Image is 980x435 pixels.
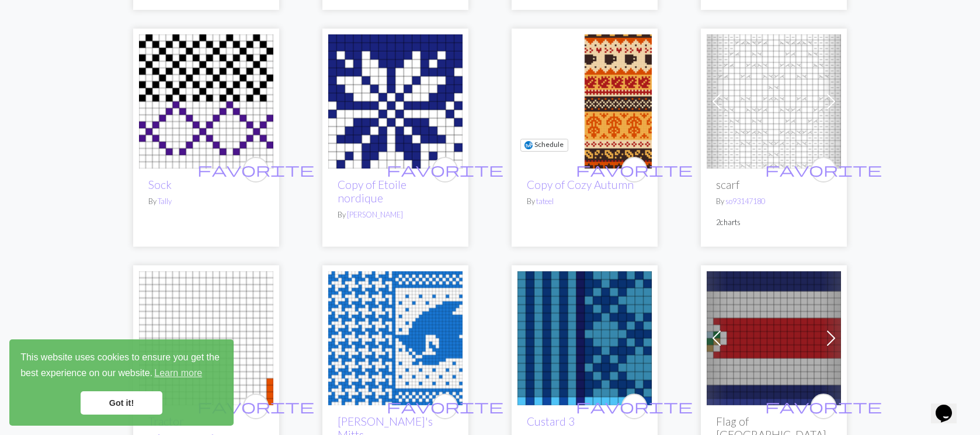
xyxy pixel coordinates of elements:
[707,271,841,405] img: Flag of Costa Rica
[707,331,841,342] a: Flag of Costa Rica
[9,339,234,426] div: cookieconsent
[148,196,264,207] p: By
[328,331,463,342] a: Christopher's Mitts
[139,34,273,169] img: Sock Texture
[621,394,647,419] button: favourite
[520,139,568,152] button: Schedule
[81,391,162,415] a: dismiss cookie message
[527,178,634,191] a: Copy of Cozy Autumn
[811,394,836,419] button: favourite
[716,196,832,207] p: By
[576,158,693,181] i: favourite
[517,271,652,405] img: Custard 3
[139,271,273,405] img: Tractor
[328,34,463,169] img: Etoile nordique
[387,397,503,415] span: favorite
[931,388,968,423] iframe: chat widget
[338,178,406,205] a: Copy of Etoile nordique
[387,395,503,418] i: favourite
[517,34,652,169] img: Cozy Autumn
[576,395,693,418] i: favourite
[765,395,882,418] i: favourite
[811,157,836,183] button: favourite
[148,178,172,191] a: Sock
[387,158,503,181] i: favourite
[707,34,841,169] img: scarf
[536,197,554,206] a: tateel
[765,158,882,181] i: favourite
[765,397,882,415] span: favorite
[725,197,765,206] a: so93147180
[576,397,693,415] span: favorite
[243,157,269,183] button: favourite
[527,196,642,207] p: By
[716,178,832,191] h2: scarf
[765,160,882,178] span: favorite
[527,415,575,428] a: Custard 3
[517,331,652,342] a: Custard 3
[197,395,314,418] i: favourite
[576,160,693,178] span: favorite
[347,210,403,219] a: [PERSON_NAME]
[716,217,832,228] p: 2 charts
[139,94,273,106] a: Sock Texture
[328,271,463,405] img: Christopher's Mitts
[197,158,314,181] i: favourite
[338,209,453,220] p: By
[20,350,223,382] span: This website uses cookies to ensure you get the best experience on our website.
[139,331,273,342] a: Tractor
[534,140,564,149] span: Schedule
[148,415,184,428] a: Tractor
[152,364,204,382] a: learn more about cookies
[517,94,652,106] a: Cozy Autumn
[243,394,269,419] button: favourite
[432,394,458,419] button: favourite
[197,397,314,415] span: favorite
[197,160,314,178] span: favorite
[707,94,841,106] a: scarf
[432,157,458,183] button: favourite
[621,157,647,183] button: favourite
[387,160,503,178] span: favorite
[328,94,463,106] a: Etoile nordique
[158,197,172,206] a: Tally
